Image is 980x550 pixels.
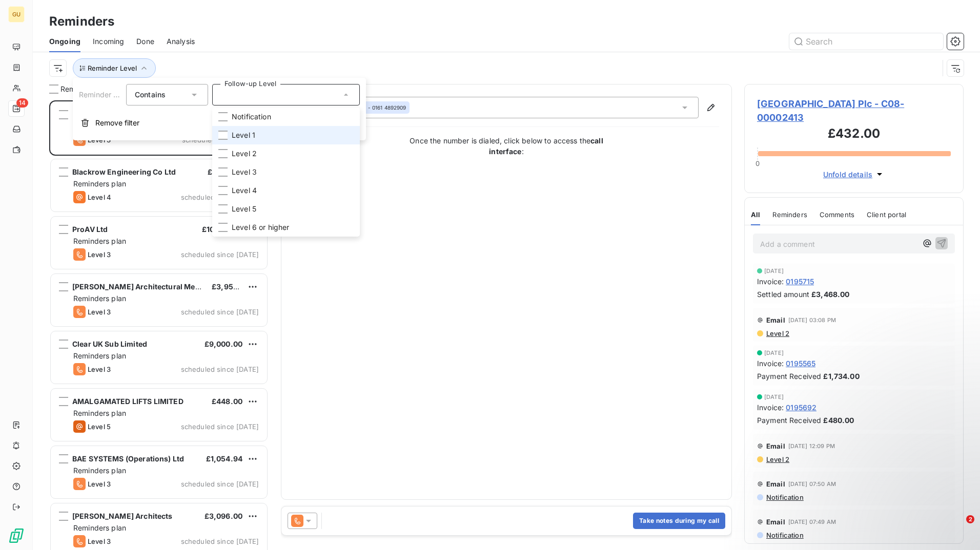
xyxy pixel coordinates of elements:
[756,159,760,167] span: 0
[823,169,872,180] span: Unfold details
[73,523,126,532] span: Reminders plan
[135,90,166,99] span: Contains
[93,36,124,47] span: Incoming
[72,225,108,234] span: ProAV Ltd
[766,518,785,526] span: Email
[757,276,784,287] span: Invoice :
[95,118,139,128] span: Remove filter
[16,98,28,108] span: 14
[212,397,242,406] span: £448.00
[73,179,126,188] span: Reminders plan
[212,282,250,291] span: £3,956.40
[88,250,111,259] span: Level 3
[765,455,789,463] span: Level 2
[766,442,785,450] span: Email
[60,84,96,94] span: Reminders
[232,149,257,159] span: Level 2
[757,415,821,426] span: Payment Received
[764,350,784,356] span: [DATE]
[73,58,156,78] button: Reminder Level
[966,515,974,523] span: 2
[786,276,814,287] span: 0195715
[820,210,854,219] span: Comments
[205,340,242,348] span: £9,000.00
[73,351,126,360] span: Reminders plan
[181,193,259,201] span: scheduled since [DATE]
[88,480,111,488] span: Level 3
[757,358,784,369] span: Invoice :
[232,204,256,214] span: Level 5
[72,110,161,119] span: [GEOGRAPHIC_DATA] Plc
[765,531,804,539] span: Notification
[72,167,176,176] span: Blackrow Engineering Co Ltd
[764,394,784,400] span: [DATE]
[823,371,859,382] span: £1,734.00
[181,308,259,316] span: scheduled since [DATE]
[751,210,760,219] span: All
[73,409,126,417] span: Reminders plan
[73,294,126,303] span: Reminders plan
[766,480,785,488] span: Email
[73,237,126,245] span: Reminders plan
[73,466,126,475] span: Reminders plan
[49,12,114,31] h3: Reminders
[88,422,111,431] span: Level 5
[72,454,184,463] span: BAE SYSTEMS (Operations) Ltd
[789,33,943,50] input: Search
[88,193,111,201] span: Level 4
[757,97,951,124] span: [GEOGRAPHIC_DATA] Plc - C08-00002413
[757,289,809,300] span: Settled amount
[786,358,815,369] span: 0195565
[205,512,242,520] span: £3,096.00
[72,340,147,348] span: Clear UK Sub Limited
[788,443,835,449] span: [DATE] 12:09 PM
[206,454,242,463] span: £1,054.94
[72,512,173,520] span: [PERSON_NAME] Architects
[73,112,366,134] button: Remove filter
[764,268,784,274] span: [DATE]
[72,282,235,291] span: [PERSON_NAME] Architectural Metalwork Ltd
[202,225,243,234] span: £10,734.90
[232,112,271,122] span: Notification
[820,168,888,180] button: Unfold details
[945,515,970,540] iframe: Intercom live chat
[88,365,111,373] span: Level 3
[788,519,836,525] span: [DATE] 07:49 AM
[757,402,784,413] span: Invoice :
[181,422,259,431] span: scheduled since [DATE]
[181,537,259,545] span: scheduled since [DATE]
[88,537,111,545] span: Level 3
[181,365,259,373] span: scheduled since [DATE]
[79,90,132,99] span: Reminder Level
[765,329,789,337] span: Level 2
[341,104,406,111] div: - 0161 4892909
[823,415,854,426] span: £480.00
[88,64,137,72] span: Reminder Level
[181,250,259,259] span: scheduled since [DATE]
[786,402,816,413] span: 0195692
[811,289,849,300] span: £3,468.00
[404,135,609,157] p: Once the number is dialed, click below to access the :
[136,36,154,47] span: Done
[167,36,195,47] span: Analysis
[181,480,259,488] span: scheduled since [DATE]
[8,6,25,23] div: GU
[757,124,951,145] h3: £432.00
[232,130,255,140] span: Level 1
[232,222,290,232] span: Level 6 or higher
[772,210,807,219] span: Reminders
[208,167,242,176] span: £1,647.00
[633,513,725,529] button: Take notes during my call
[88,308,111,316] span: Level 3
[49,100,269,550] div: grid
[867,210,906,219] span: Client portal
[232,185,257,196] span: Level 4
[8,527,25,544] img: Logo LeanPay
[232,167,257,177] span: Level 3
[72,397,183,406] span: AMALGAMATED LIFTS LIMITED
[766,316,785,324] span: Email
[49,36,80,47] span: Ongoing
[788,317,836,323] span: [DATE] 03:08 PM
[765,493,804,501] span: Notification
[775,451,980,522] iframe: Intercom notifications message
